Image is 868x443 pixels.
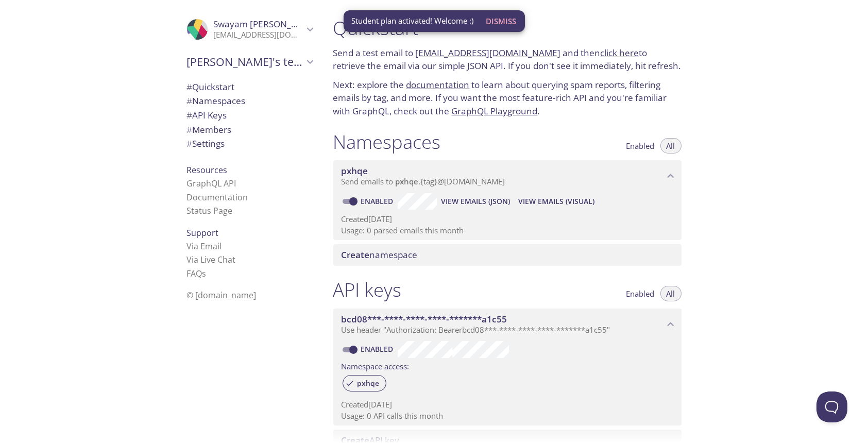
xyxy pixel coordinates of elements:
span: Create [342,249,370,261]
span: Namespaces [187,95,246,107]
h1: Namespaces [333,130,441,154]
span: pxhqe [342,165,368,177]
button: View Emails (JSON) [437,193,514,210]
a: Status Page [187,205,233,216]
span: © [DOMAIN_NAME] [187,289,257,301]
div: Quickstart [179,80,321,94]
p: Send a test email to and then to retrieve the email via our simple JSON API. If you don't see it ... [333,46,682,73]
span: pxhqe [351,379,386,388]
h1: API keys [333,278,402,301]
p: Usage: 0 API calls this month [342,411,673,421]
label: Namespace access: [342,358,410,373]
span: # [187,109,193,121]
span: Swayam [PERSON_NAME] [214,18,320,30]
h1: Quickstart [333,16,682,40]
div: Create namespace [333,244,682,266]
div: Swayam's team [179,48,321,75]
button: All [660,286,682,301]
span: # [187,81,193,93]
div: Team Settings [179,137,321,151]
span: Support [187,227,219,238]
div: API Keys [179,108,321,123]
p: Next: explore the to learn about querying spam reports, filtering emails by tag, and more. If you... [333,78,682,118]
span: API Keys [187,109,227,121]
a: Via Live Chat [187,254,236,265]
span: Resources [187,164,228,176]
div: pxhqe [343,375,386,391]
button: Enabled [620,286,661,301]
a: Enabled [360,196,398,206]
span: Student plan activated! Welcome :) [352,15,474,26]
a: [EMAIL_ADDRESS][DOMAIN_NAME] [416,47,561,59]
span: s [202,268,207,279]
iframe: Help Scout Beacon - Open [816,391,847,422]
span: Send emails to . {tag} @[DOMAIN_NAME] [342,176,505,186]
a: Enabled [360,344,398,354]
button: View Emails (Visual) [514,193,599,210]
div: pxhqe namespace [333,160,682,192]
p: Created [DATE] [342,399,673,410]
div: Members [179,123,321,137]
span: Quickstart [187,81,235,93]
p: [EMAIL_ADDRESS][DOMAIN_NAME] [214,30,303,40]
button: All [660,138,682,154]
button: Enabled [620,138,661,154]
div: Swayam Yadav [179,12,321,46]
a: Via Email [187,241,222,252]
span: pxhqe [396,176,419,186]
a: FAQ [187,268,207,279]
span: # [187,124,193,135]
a: GraphQL Playground [452,105,538,117]
a: Documentation [187,192,248,203]
p: Created [DATE] [342,214,673,225]
div: Namespaces [179,94,321,108]
span: namespace [342,249,418,261]
span: Members [187,124,232,135]
p: Usage: 0 parsed emails this month [342,225,673,236]
span: Dismiss [486,14,517,28]
a: documentation [406,79,470,91]
span: View Emails (Visual) [518,195,594,208]
span: # [187,138,193,149]
button: Dismiss [482,11,521,31]
a: click here [601,47,639,59]
span: Settings [187,138,225,149]
span: [PERSON_NAME]'s team [187,55,303,69]
span: View Emails (JSON) [441,195,510,208]
span: # [187,95,193,107]
a: GraphQL API [187,178,236,189]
